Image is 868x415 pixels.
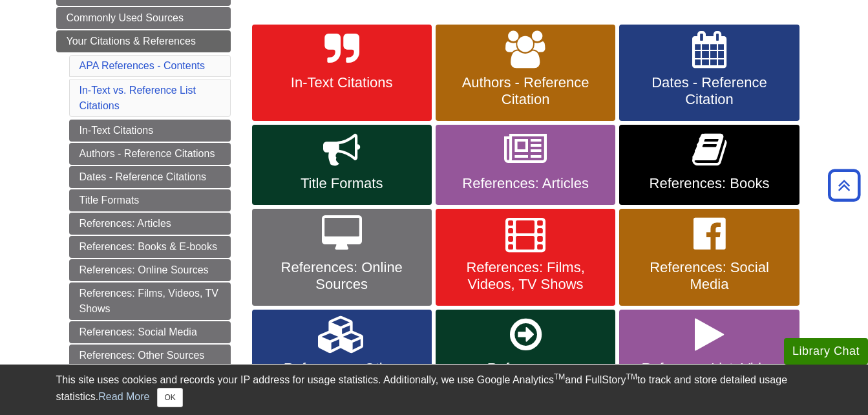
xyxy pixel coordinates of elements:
[69,259,231,281] a: References: Online Sources
[445,175,606,192] span: References: Articles
[157,388,182,407] button: Close
[69,213,231,235] a: References: Articles
[69,166,231,188] a: Dates - Reference Citations
[619,25,799,122] a: Dates - Reference Citation
[79,60,205,71] a: APA References - Contents
[629,175,789,192] span: References: Books
[69,321,231,343] a: References: Social Media
[823,176,865,194] a: Back to Top
[262,360,422,394] span: References: Other Sources
[445,74,606,108] span: Authors - Reference Citation
[67,12,184,23] span: Commonly Used Sources
[626,372,637,381] sup: TM
[98,391,149,402] a: Read More
[67,36,196,47] span: Your Citations & References
[436,125,615,205] a: References: Articles
[79,85,196,111] a: In-Text vs. Reference List Citations
[445,360,606,410] span: References: Secondary/Indirect Sources
[56,30,231,52] a: Your Citations & References
[629,74,789,108] span: Dates - Reference Citation
[262,74,422,91] span: In-Text Citations
[629,259,789,293] span: References: Social Media
[262,175,422,192] span: Title Formats
[629,360,789,394] span: Reference List: Video Tutorials
[252,125,432,205] a: Title Formats
[619,209,799,306] a: References: Social Media
[69,143,231,165] a: Authors - Reference Citations
[56,372,812,407] div: This site uses cookies and records your IP address for usage statistics. Additionally, we use Goo...
[252,209,432,306] a: References: Online Sources
[554,372,565,381] sup: TM
[436,209,615,306] a: References: Films, Videos, TV Shows
[69,189,231,211] a: Title Formats
[69,345,231,367] a: References: Other Sources
[445,259,606,293] span: References: Films, Videos, TV Shows
[69,120,231,142] a: In-Text Citations
[784,338,868,365] button: Library Chat
[69,236,231,258] a: References: Books & E-books
[262,259,422,293] span: References: Online Sources
[56,7,231,29] a: Commonly Used Sources
[436,25,615,122] a: Authors - Reference Citation
[619,125,799,205] a: References: Books
[69,282,231,320] a: References: Films, Videos, TV Shows
[252,25,432,122] a: In-Text Citations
